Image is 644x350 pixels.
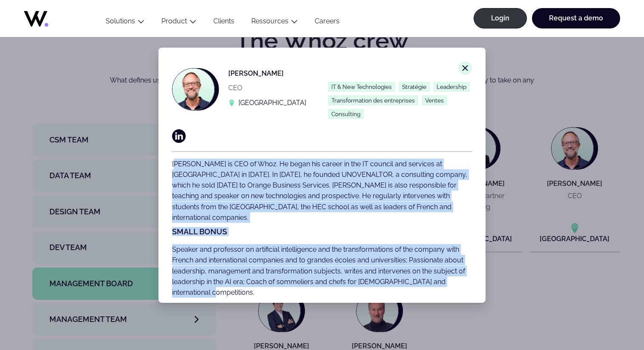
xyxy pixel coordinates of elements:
p: CEO [228,83,306,93]
a: Clients [205,17,243,28]
span: [PERSON_NAME] is CEO of Whoz. He began his career in the IT council and services at [GEOGRAPHIC_D... [172,160,467,222]
button: Product [153,17,205,28]
span: Leadership [433,82,470,92]
p: [PERSON_NAME] [228,68,306,79]
iframe: Chatbot [588,294,632,338]
button: Ressources [243,17,306,28]
h5: Small bonus [172,228,472,236]
span: Transformation des entreprises [328,95,418,105]
span: Speaker and professor on artificial intelligence and the transformations of the company with Fren... [172,245,465,296]
p: [GEOGRAPHIC_DATA] [239,97,306,108]
span: Consulting [328,109,364,119]
img: Jean-Philippe COUTURIER [172,68,214,110]
a: Login [474,8,527,28]
span: IT & New Technologies [328,82,395,92]
a: Careers [306,17,348,28]
a: Request a demo [532,8,620,28]
button: Solutions [97,17,153,28]
a: Ressources [251,17,288,25]
span: Stratégie [399,82,430,92]
span: Ventes [422,95,447,105]
a: Product [161,17,187,25]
